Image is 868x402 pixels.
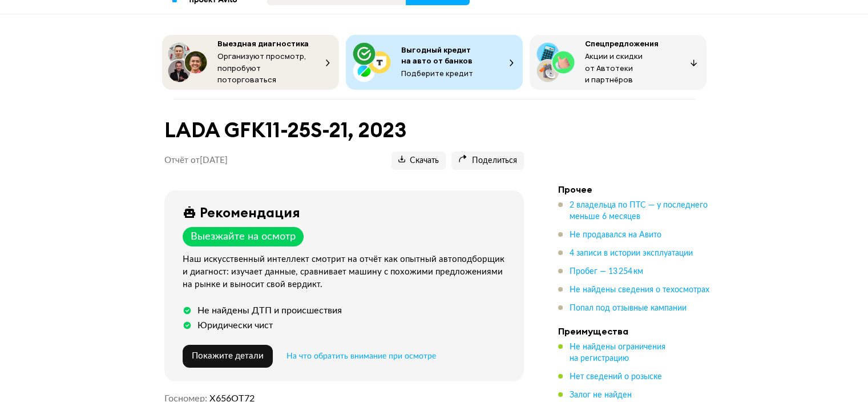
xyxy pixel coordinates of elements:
[451,152,524,170] button: Поделиться
[164,155,228,166] p: Отчёт от [DATE]
[401,68,473,78] span: Подберите кредит
[398,156,439,166] span: Скачать
[585,51,643,85] span: Акции и скидки от Автотеки и партнёров
[458,156,517,166] span: Поделиться
[570,249,693,257] span: 4 записи в истории эксплуатации
[200,204,300,220] div: Рекомендация
[346,35,523,90] button: Выгодный кредит на авто от банковПодберите кредит
[183,253,510,291] div: Наш искусственный интеллект смотрит на отчёт как опытный автоподборщик и диагност: изучает данные...
[197,305,342,316] div: Не найдены ДТП и происшествия
[217,51,306,85] span: Организуют просмотр, попробуют поторговаться
[191,230,296,243] div: Выезжайте на осмотр
[183,345,273,368] button: Покажите детали
[530,35,706,90] button: СпецпредложенияАкции и скидки от Автотеки и партнёров
[558,184,718,195] h4: Прочее
[570,286,709,294] span: Не найдены сведения о техосмотрах
[570,268,643,276] span: Пробег — 13 254 км
[162,35,339,90] button: Выездная диагностикаОрганизуют просмотр, попробуют поторговаться
[197,320,273,331] div: Юридически чист
[391,152,446,170] button: Скачать
[585,38,659,49] span: Спецпредложения
[570,343,665,363] span: Не найдены ограничения на регистрацию
[570,231,661,239] span: Не продавался на Авито
[570,201,708,221] span: 2 владельца по ПТС — у последнего меньше 6 месяцев
[286,352,436,360] span: На что обратить внимание при осмотре
[570,391,632,399] span: Залог не найден
[164,118,524,142] h1: LADA GFK11-25S-21, 2023
[401,45,473,66] span: Выгодный кредит на авто от банков
[570,304,687,312] span: Попал под отзывные кампании
[558,325,718,337] h4: Преимущества
[192,352,264,360] span: Покажите детали
[570,373,662,381] span: Нет сведений о розыске
[217,38,309,49] span: Выездная диагностика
